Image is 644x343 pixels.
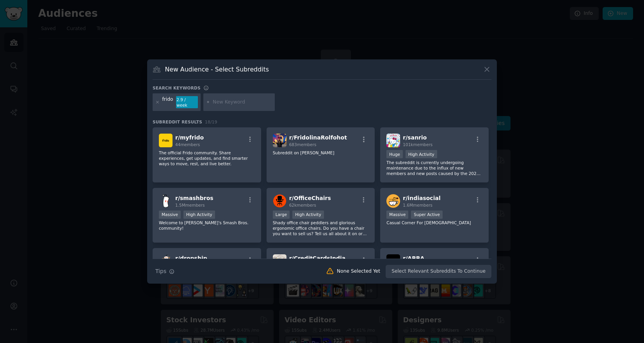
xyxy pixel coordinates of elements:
[386,160,482,176] p: The subreddit is currently undergoing maintenance due to the influx of new members and new posts ...
[403,142,432,147] span: 101k members
[175,195,213,201] span: r/ smashbros
[292,211,324,219] div: High Activity
[386,220,482,225] p: Casual Corner For [DEMOGRAPHIC_DATA]
[155,267,166,275] span: Tips
[406,150,437,158] div: High Activity
[159,220,255,231] p: Welcome to [PERSON_NAME]'s Smash Bros. community!
[411,211,443,219] div: Super Active
[159,134,173,147] img: myfrido
[176,96,198,109] div: 2.9 / week
[175,142,200,147] span: 44 members
[273,150,369,155] p: Subreddit on [PERSON_NAME]
[153,85,201,91] h3: Search keywords
[289,134,347,141] span: r/ FridolinaRolfohot
[337,268,380,275] div: None Selected Yet
[159,211,181,219] div: Massive
[165,65,269,73] h3: New Audience - Select Subreddits
[175,134,204,141] span: r/ myfrido
[289,195,331,201] span: r/ OfficeChairs
[153,264,177,278] button: Tips
[403,255,424,261] span: r/ ABBA
[175,203,205,207] span: 1.5M members
[403,203,432,207] span: 1.6M members
[386,254,400,268] img: ABBA
[159,194,173,208] img: smashbros
[213,99,272,106] input: New Keyword
[289,203,316,207] span: 62k members
[162,96,173,109] div: frido
[386,150,403,158] div: Huge
[175,255,207,261] span: r/ dropship
[273,134,286,147] img: FridolinaRolfohot
[183,211,215,219] div: High Activity
[403,195,440,201] span: r/ indiasocial
[289,142,317,147] span: 683 members
[386,194,400,208] img: indiasocial
[159,150,255,166] p: The official Frido community. Share experiences, get updates, and find smarter ways to move, rest...
[205,120,217,124] span: 18 / 19
[403,134,427,141] span: r/ sanrio
[273,220,369,236] p: Shady office chair peddlers and glorious ergonomic office chairs. Do you have a chair you want to...
[273,194,286,208] img: OfficeChairs
[289,255,346,261] span: r/ CreditCardsIndia
[159,254,173,268] img: dropship
[153,119,202,125] span: Subreddit Results
[386,134,400,147] img: sanrio
[273,254,286,268] img: CreditCardsIndia
[273,211,290,219] div: Large
[386,211,408,219] div: Massive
